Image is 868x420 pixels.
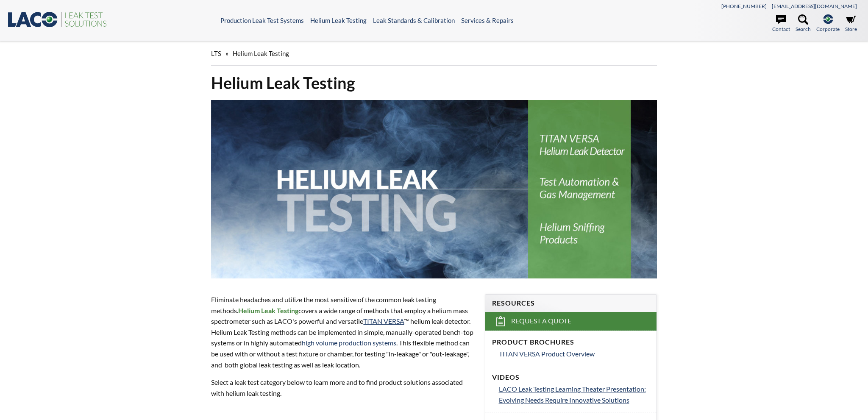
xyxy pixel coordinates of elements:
span: LTS [211,50,221,57]
a: [PHONE_NUMBER] [721,3,767,9]
span: LACO Leak Testing Learning Theater Presentation: Evolving Needs Require Innovative Solutions [499,385,646,404]
a: Leak Standards & Calibration [373,17,455,24]
img: Helium Leak Testing header [211,100,657,278]
a: Helium Leak Testing [310,17,367,24]
a: TITAN VERSA Product Overview [499,348,650,359]
span: Helium Leak Testing [233,50,289,57]
a: [EMAIL_ADDRESS][DOMAIN_NAME] [772,3,857,9]
p: Select a leak test category below to learn more and to find product solutions associated with hel... [211,377,474,398]
h4: Product Brochures [492,338,650,347]
a: TITAN VERSA [363,317,404,325]
a: Production Leak Test Systems [220,17,304,24]
h4: Videos [492,373,650,382]
a: Search [796,14,811,33]
a: Services & Repairs [461,17,514,24]
p: Eliminate headaches and utilize the most sensitive of the common leak testing methods. covers a w... [211,294,474,370]
strong: Helium Leak Testing [238,306,298,314]
h1: Helium Leak Testing [211,72,657,93]
a: Contact [772,14,790,33]
a: Request a Quote [485,312,657,331]
span: Corporate [816,25,840,33]
a: high volume production systems [302,339,396,347]
div: » [211,42,657,66]
a: LACO Leak Testing Learning Theater Presentation: Evolving Needs Require Innovative Solutions [499,384,650,405]
span: Request a Quote [511,317,571,325]
span: TITAN VERSA Product Overview [499,350,595,358]
a: Store [845,14,857,33]
h4: Resources [492,299,650,308]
